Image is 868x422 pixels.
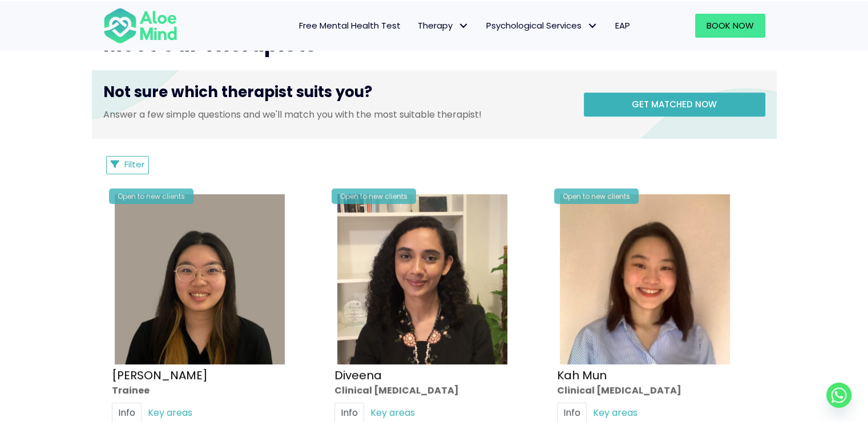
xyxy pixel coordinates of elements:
a: Diveena [334,367,382,383]
div: Clinical [MEDICAL_DATA] [557,383,757,396]
img: Kah Mun-profile-crop-300×300 [560,194,730,364]
nav: Menu [192,14,639,38]
a: Key areas [142,402,199,422]
div: Trainee [112,383,312,396]
span: EAP [615,19,630,31]
a: Psychological ServicesPsychological Services: submenu [478,14,607,38]
button: Filter Listings [106,156,150,174]
a: TherapyTherapy: submenu [409,14,478,38]
span: Book Now [706,19,754,31]
p: Answer a few simple questions and we'll match you with the most suitable therapist! [103,108,567,121]
img: IMG_1660 – Diveena Nair [337,194,507,364]
a: [PERSON_NAME] [112,367,208,383]
span: Therapy: submenu [455,17,472,34]
div: Open to new clients [332,188,416,204]
span: Get matched now [632,98,717,110]
span: Psychological Services [486,19,598,31]
a: Key areas [587,402,644,422]
a: Get matched now [584,93,765,116]
a: Key areas [364,402,421,422]
a: Info [557,402,587,422]
a: EAP [607,14,639,38]
img: Aloe mind Logo [103,7,177,45]
img: Profile – Xin Yi [115,194,285,364]
a: Book Now [695,14,765,38]
a: Whatsapp [826,383,851,408]
a: Info [112,402,142,422]
span: Meet Our Therapists [103,30,317,59]
div: Clinical [MEDICAL_DATA] [334,383,534,396]
span: Free Mental Health Test [299,19,401,31]
a: Free Mental Health Test [290,14,409,38]
a: Kah Mun [557,367,607,383]
h3: Not sure which therapist suits you? [103,82,567,108]
span: Filter [124,158,144,170]
a: Info [334,402,364,422]
span: Psychological Services: submenu [584,17,601,34]
span: Therapy [418,19,469,31]
div: Open to new clients [109,188,193,204]
div: Open to new clients [554,188,639,204]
